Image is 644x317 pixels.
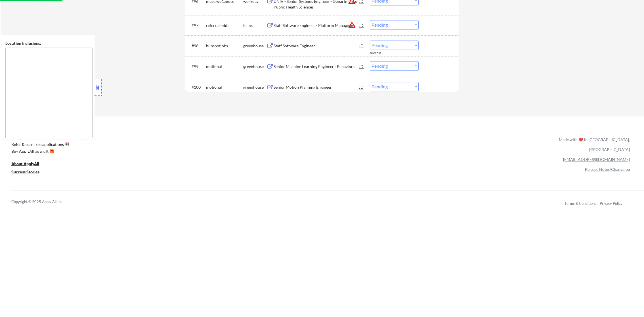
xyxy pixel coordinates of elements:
div: Made with ❤️ in [GEOGRAPHIC_DATA], [GEOGRAPHIC_DATA] [557,135,630,154]
div: #99 [192,64,202,69]
div: Location Inclusions: [5,41,93,46]
a: [EMAIL_ADDRESS][DOMAIN_NAME] [563,157,630,162]
div: #100 [192,84,202,90]
div: icims [243,23,267,28]
div: greenhouse [243,84,267,90]
div: motional [206,64,243,69]
div: JD [359,61,364,71]
div: Copyright © 2025 Apply All Inc [11,199,77,205]
a: Success Stories [11,169,47,176]
u: Success Stories [11,169,39,174]
div: motional [206,84,243,90]
div: Staff Software Engineer - Platform Management [274,23,359,28]
a: Buy ApplyAll as a gift 🎁 [11,148,68,156]
div: Senior Motion Planning Engineer [274,84,359,90]
div: JD [359,82,364,92]
div: #98 [192,43,202,49]
a: Release Notes/Changelog [585,167,630,172]
div: JD [359,41,364,51]
div: greenhouse [243,43,267,49]
div: hubspotjobs [206,43,243,49]
div: referrals-ddn [206,23,243,28]
u: About ApplyAll [11,161,39,166]
div: greenhouse [243,64,267,69]
div: success [370,51,393,56]
div: Staff Software Engineer [274,43,359,49]
div: #97 [192,23,202,28]
button: warning_amber [348,21,356,29]
a: About ApplyAll [11,161,47,168]
a: Privacy Policy [600,201,622,206]
div: JD [359,20,364,30]
div: Buy ApplyAll as a gift 🎁 [11,149,68,153]
a: Refer & earn free applications 👯‍♀️ [11,142,440,148]
div: Senior Machine Learning Engineer - Behaviors [274,64,359,69]
a: Terms & Conditions [565,201,596,206]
